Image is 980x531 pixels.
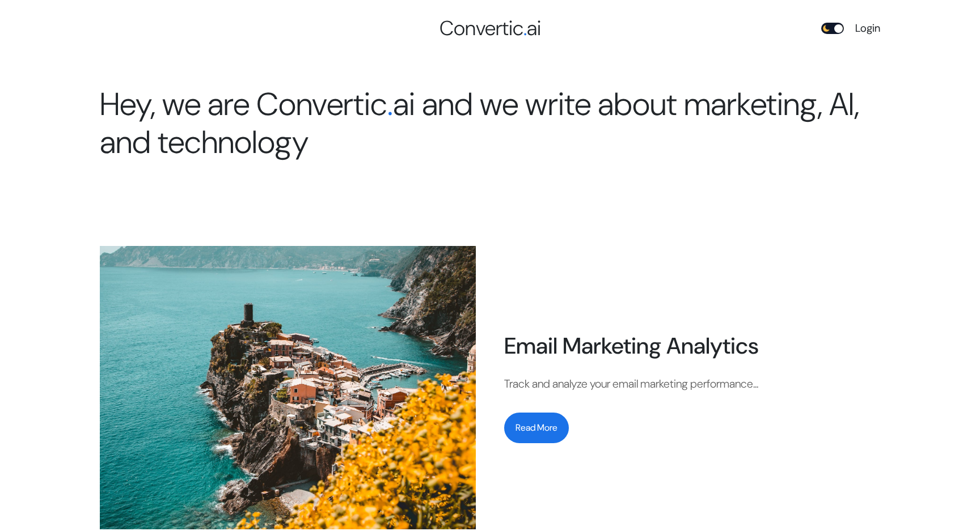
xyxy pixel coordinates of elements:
[504,375,880,392] p: Track and analyze your email marketing performance...
[523,15,527,41] span: .
[504,413,880,443] a: Read More
[855,20,880,37] a: Login
[360,13,620,44] a: Convertic.ai
[100,85,880,161] h1: Hey, we are Convertic ai and we write about marketing, AI, and technology
[504,332,880,359] h1: Email Marketing Analytics
[504,413,569,443] button: Read More
[822,24,830,32] img: moon
[387,83,393,125] span: .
